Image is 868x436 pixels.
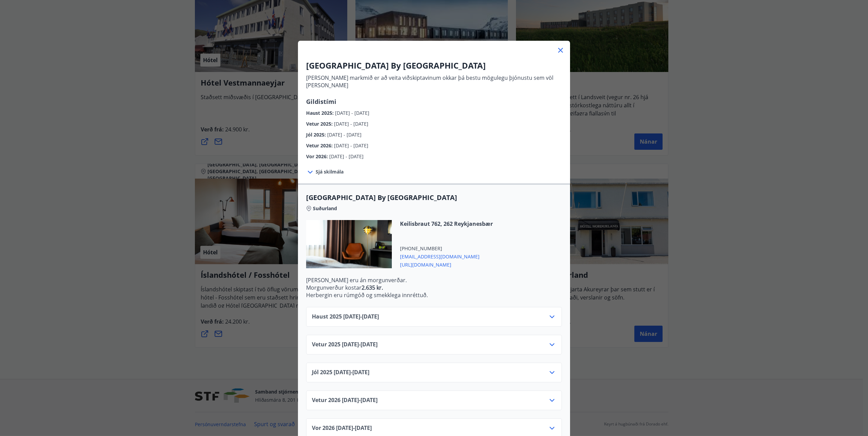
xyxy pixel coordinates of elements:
[334,121,368,127] span: [DATE] - [DATE]
[312,368,369,377] span: Jól 2025 [DATE] - [DATE]
[400,252,493,260] span: [EMAIL_ADDRESS][DOMAIN_NAME]
[400,260,493,268] span: [URL][DOMAIN_NAME]
[316,168,344,175] span: Sjá skilmála
[335,110,369,116] span: [DATE] - [DATE]
[313,205,337,212] span: Suðurland
[312,396,378,404] span: Vetur 2026 [DATE] - [DATE]
[306,284,562,291] p: Morgunverður kostar
[306,193,562,202] span: [GEOGRAPHIC_DATA] By [GEOGRAPHIC_DATA]
[306,153,329,160] span: Vor 2026 :
[306,142,334,149] span: Vetur 2026 :
[400,220,493,228] span: Keilisbraut 762, 262 Reykjanesbær
[312,341,378,349] span: Vetur 2025 [DATE] - [DATE]
[306,60,562,71] h3: [GEOGRAPHIC_DATA] By [GEOGRAPHIC_DATA]
[306,97,336,106] span: Gildistími
[306,121,334,127] span: Vetur 2025 :
[306,291,562,299] p: Herbergin eru rúmgóð og smekklega innréttuð.
[306,276,562,284] p: [PERSON_NAME] eru án morgunverðar.
[306,131,327,138] span: Jól 2025 :
[312,313,379,321] span: Haust 2025 [DATE] - [DATE]
[327,131,362,138] span: [DATE] - [DATE]
[306,110,335,116] span: Haust 2025 :
[334,142,368,149] span: [DATE] - [DATE]
[400,245,493,252] span: [PHONE_NUMBER]
[362,284,383,291] strong: 2.635 kr.
[312,424,372,432] span: Vor 2026 [DATE] - [DATE]
[306,74,562,89] p: [PERSON_NAME] markmið er að veita viðskiptavinum okkar þá bestu mögulegu þjónustu sem völ [PERSON...
[329,153,364,160] span: [DATE] - [DATE]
